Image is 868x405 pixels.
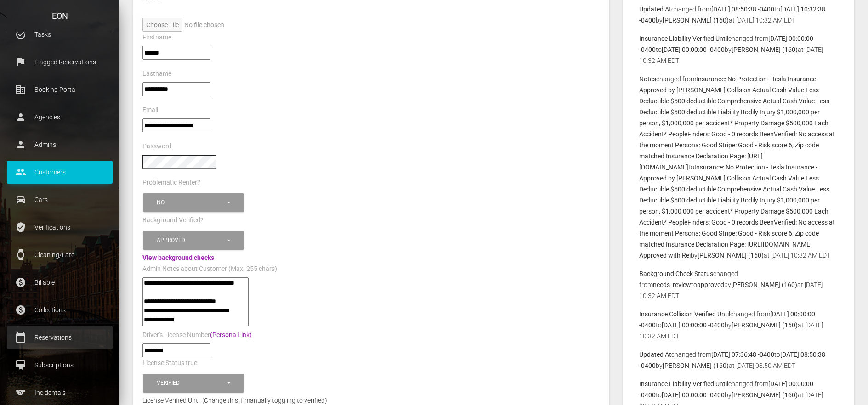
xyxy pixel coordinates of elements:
[639,270,713,277] b: Background Check Status
[7,216,113,239] a: verified_user Verifications
[143,231,244,250] button: Approved
[142,216,204,225] label: Background Verified?
[14,220,106,234] p: Verifications
[14,331,106,344] p: Reservations
[7,271,113,294] a: paid Billable
[639,163,835,259] b: Insurance: No Protection - Tesla Insurance - Approved by [PERSON_NAME] Collision Actual Cash Valu...
[731,281,797,288] b: [PERSON_NAME] (160)
[14,55,106,69] p: Flagged Reservations
[7,243,113,266] a: watch Cleaning/Late
[663,362,729,369] b: [PERSON_NAME] (160)
[142,331,252,340] label: Driver's License Number
[14,193,106,207] p: Cars
[7,133,113,156] a: person Admins
[7,51,113,73] a: flag Flagged Reservations
[639,268,838,301] p: changed from to by at [DATE] 10:32 AM EDT
[639,75,835,171] b: Insurance: No Protection - Tesla Insurance - Approved by [PERSON_NAME] Collision Actual Cash Valu...
[14,83,106,96] p: Booking Portal
[732,391,798,399] b: [PERSON_NAME] (160)
[14,248,106,262] p: Cleaning/Late
[663,17,729,24] b: [PERSON_NAME] (160)
[639,33,838,66] p: changed from to by at [DATE] 10:32 AM EDT
[7,326,113,349] a: calendar_today Reservations
[142,254,214,261] a: View background checks
[14,110,106,124] p: Agencies
[142,106,158,115] label: Email
[142,178,200,187] label: Problematic Renter?
[14,358,106,372] p: Subscriptions
[7,354,113,377] a: card_membership Subscriptions
[7,161,113,184] a: people Customers
[7,381,113,404] a: sports Incidentals
[14,303,106,317] p: Collections
[639,4,838,26] p: changed from to by at [DATE] 10:32 AM EDT
[662,321,725,329] b: [DATE] 00:00:00 -0400
[7,23,113,46] a: task_alt Tasks
[210,331,252,338] a: (Persona Link)
[142,359,197,368] label: License Status true
[639,73,838,261] p: changed from to by at [DATE] 10:32 AM EDT
[639,380,728,388] b: Insurance Liability Verified Until
[7,106,113,129] a: person Agencies
[14,276,106,289] p: Billable
[639,309,838,342] p: changed from to by at [DATE] 10:32 AM EDT
[143,193,244,212] button: No
[14,165,106,179] p: Customers
[142,69,171,79] label: Lastname
[711,351,774,358] b: [DATE] 07:36:48 -0400
[698,252,764,259] b: [PERSON_NAME] (160)
[639,35,728,42] b: Insurance Liability Verified Until
[639,75,656,83] b: Notes
[662,46,725,53] b: [DATE] 00:00:00 -0400
[142,264,277,274] label: Admin Notes about Customer (Max. 255 chars)
[639,349,838,371] p: changed from to by at [DATE] 08:50 AM EDT
[143,374,244,393] button: Verified
[662,391,725,399] b: [DATE] 00:00:00 -0400
[157,199,226,207] div: No
[639,6,671,13] b: Updated At
[142,33,171,42] label: Firstname
[653,281,691,288] b: needs_review
[157,236,226,244] div: Approved
[157,379,226,387] div: Verified
[732,321,798,329] b: [PERSON_NAME] (160)
[7,78,113,101] a: corporate_fare Booking Portal
[14,28,106,41] p: Tasks
[142,142,171,151] label: Password
[639,351,671,358] b: Updated At
[7,298,113,321] a: paid Collections
[697,281,724,288] b: approved
[639,310,730,318] b: Insurance Collision Verified Until
[14,138,106,152] p: Admins
[732,46,798,53] b: [PERSON_NAME] (160)
[7,188,113,211] a: drive_eta Cars
[14,386,106,399] p: Incidentals
[711,6,774,13] b: [DATE] 08:50:38 -0400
